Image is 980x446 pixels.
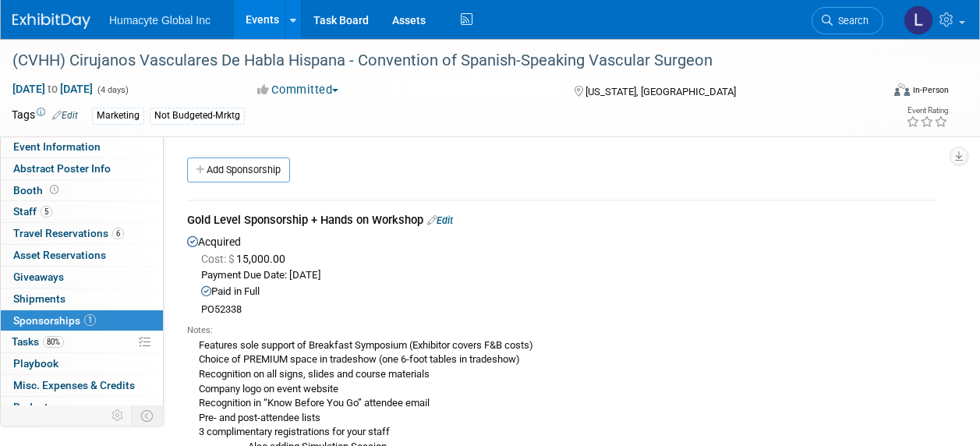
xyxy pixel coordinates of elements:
[12,82,94,96] span: [DATE] [DATE]
[13,227,124,239] span: Travel Reservations
[13,249,106,261] span: Asset Reservations
[109,14,211,27] span: Humacyte Global Inc
[201,285,937,299] div: Paid in Full
[112,228,124,239] span: 6
[1,223,163,244] a: Travel Reservations6
[13,401,48,413] span: Budget
[1,201,163,222] a: Staff5
[132,405,164,426] td: Toggle Event Tabs
[43,336,64,348] span: 80%
[187,158,290,182] a: Add Sponsorship
[13,271,64,283] span: Giveaways
[1,136,163,158] a: Event Information
[13,292,65,305] span: Shipments
[52,110,78,121] a: Edit
[906,107,948,115] div: Event Rating
[13,184,62,196] span: Booth
[7,47,869,75] div: (CVHH) Cirujanos Vasculares De Habla Hispana - Convention of Spanish-Speaking Vascular Surgeon
[45,83,60,95] span: to
[47,184,62,196] span: Booth not reserved yet
[187,212,937,232] div: Gold Level Sponsorship + Hands on Workshop
[187,324,937,337] div: Notes:
[1,310,163,331] a: Sponsorships1
[13,314,96,327] span: Sponsorships
[13,140,101,153] span: Event Information
[96,85,129,95] span: (4 days)
[1,288,163,310] a: Shipments
[13,379,135,391] span: Misc. Expenses & Credits
[1,375,163,396] a: Misc. Expenses & Credits
[894,83,910,96] img: Format-Inperson.png
[12,13,90,29] img: ExhibitDay
[1,158,163,179] a: Abstract Poster Info
[812,7,883,34] a: Search
[12,107,78,125] td: Tags
[1,245,163,266] a: Asset Reservations
[13,162,111,175] span: Abstract Poster Info
[150,108,245,124] div: Not Budgeted-Mrktg
[41,206,52,218] span: 5
[201,253,236,265] span: Cost: $
[1,353,163,374] a: Playbook
[1,267,163,288] a: Giveaways
[12,335,64,348] span: Tasks
[904,5,933,35] img: Linda Hamilton
[252,82,345,98] button: Committed
[13,357,58,370] span: Playbook
[13,205,52,218] span: Staff
[201,303,937,317] div: PO52338
[104,405,132,426] td: Personalize Event Tab Strip
[427,214,453,226] a: Edit
[84,314,96,326] span: 1
[912,84,949,96] div: In-Person
[1,331,163,352] a: Tasks80%
[833,15,869,27] span: Search
[586,86,736,97] span: [US_STATE], [GEOGRAPHIC_DATA]
[812,81,949,104] div: Event Format
[201,253,292,265] span: 15,000.00
[92,108,144,124] div: Marketing
[1,397,163,418] a: Budget
[201,268,937,283] div: Payment Due Date: [DATE]
[1,180,163,201] a: Booth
